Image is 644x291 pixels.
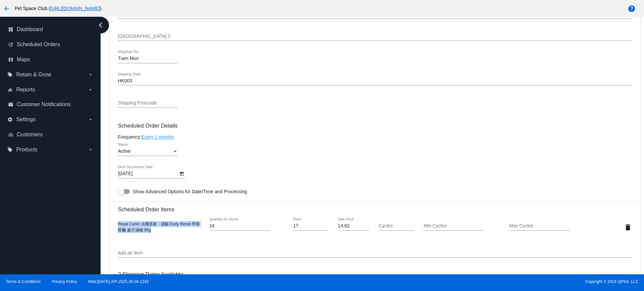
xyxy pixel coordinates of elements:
a: map Maps [8,54,93,65]
h3: Scheduled Order Details [118,123,632,129]
span: Reports [16,87,35,93]
span: Retain & Grow [16,72,51,78]
mat-select: Status [118,149,178,154]
span: Scheduled Orders [17,42,60,48]
div: Frequency: [118,134,632,140]
input: Next Occurrence Date [118,171,178,176]
a: people_outline Customers [8,129,93,140]
i: local_offer [7,147,13,152]
a: email Customer Notifications [8,99,93,110]
input: Shipping Postcode [118,100,178,106]
span: Copyright © 2024 QPilot, LLC [328,279,638,284]
span: Customer Notifications [17,101,71,107]
input: Price [293,223,328,229]
i: arrow_drop_down [88,147,93,152]
input: Cycles [379,223,414,229]
mat-icon: arrow_back [3,5,11,13]
i: map [8,57,13,62]
a: Privacy Policy [52,279,77,284]
i: email [8,102,13,107]
i: people_outline [8,132,13,137]
span: Dashboard [17,26,43,32]
input: Shipping City [118,56,178,61]
span: Customers [17,132,43,138]
span: Maps [17,57,30,63]
i: chevron_left [95,20,106,30]
input: Sale Price [338,223,369,229]
mat-icon: help [628,5,636,13]
span: Royal Canin 法國皇家 - 成貓 Early Renal 早期腎臟 處方濕糧 85g [118,222,200,232]
a: dashboard Dashboard [8,24,93,35]
i: dashboard [8,27,13,32]
i: settings [7,117,13,122]
i: equalizer [7,87,13,92]
i: local_offer [7,72,13,77]
input: Shipping Street 2 [118,34,632,39]
span: Show Advanced Options for Date/Time and Processing [132,188,247,195]
button: Open calendar [178,170,185,177]
a: update Scheduled Orders [8,39,93,50]
i: arrow_drop_down [88,117,93,122]
input: Max Cycles [509,223,570,229]
input: Shipping State [118,78,632,84]
i: arrow_drop_down [88,87,93,92]
h3: 2 Shipping Rates Available [118,267,183,282]
i: update [8,42,13,47]
span: Settings [16,117,36,123]
input: Add an item [118,250,632,256]
mat-icon: delete [624,223,632,231]
a: Every 1 months [141,134,174,140]
span: Products [16,147,37,153]
input: Quantity (In Stock) [209,223,270,229]
a: Terms & Conditions [6,279,41,284]
input: Min Cycles [424,223,484,229]
a: [URL][DOMAIN_NAME] [50,6,100,11]
span: Active [118,148,130,154]
i: arrow_drop_down [88,72,93,77]
h3: Scheduled Order Items [118,201,632,213]
a: Web:[DATE] API:2025.09.04.1242 [88,279,149,284]
span: Pet Space Club ( ) [15,6,101,11]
